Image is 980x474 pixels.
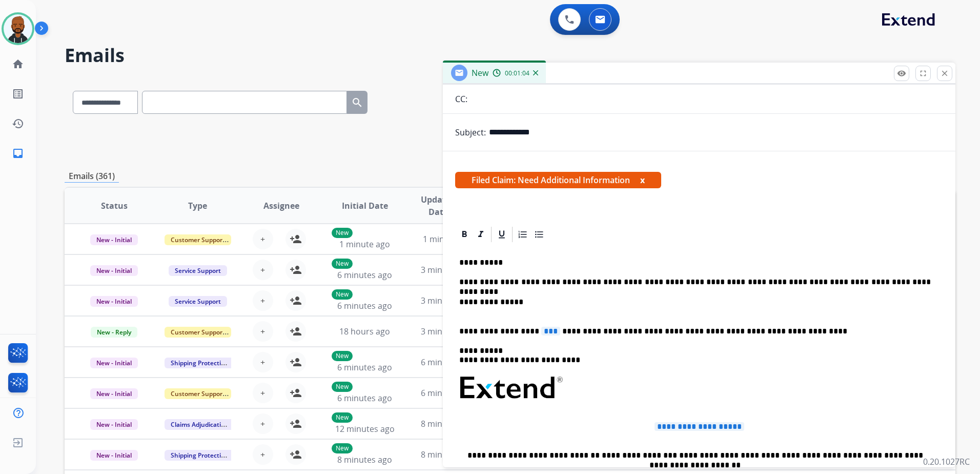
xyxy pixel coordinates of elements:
[260,418,265,430] span: +
[253,321,273,342] button: +
[423,233,474,245] span: 1 minute ago
[290,264,302,276] mat-icon: person_add
[532,227,547,242] div: Bullet List
[165,327,231,338] span: Customer Support
[165,234,231,245] span: Customer Support
[290,448,302,461] mat-icon: person_add
[421,387,476,399] span: 6 minutes ago
[260,387,265,399] span: +
[339,326,390,337] span: 18 hours ago
[91,327,137,338] span: New - Reply
[421,449,476,460] span: 8 minutes ago
[165,450,235,461] span: Shipping Protection
[65,170,119,183] p: Emails (361)
[90,419,138,430] span: New - Initial
[290,233,302,245] mat-icon: person_add
[337,269,392,281] span: 6 minutes ago
[332,259,353,269] p: New
[473,227,488,242] div: Italic
[342,200,388,212] span: Initial Date
[457,227,472,242] div: Bold
[253,383,273,403] button: +
[415,193,461,218] span: Updated Date
[253,229,273,249] button: +
[12,58,24,70] mat-icon: home
[290,356,302,368] mat-icon: person_add
[253,413,273,434] button: +
[640,174,645,186] button: x
[12,147,24,160] mat-icon: inbox
[421,357,476,368] span: 6 minutes ago
[165,419,235,430] span: Claims Adjudication
[165,358,235,368] span: Shipping Protection
[332,351,353,361] p: New
[455,93,467,105] p: CC:
[90,234,138,245] span: New - Initial
[65,45,955,66] h2: Emails
[337,454,392,465] span: 8 minutes ago
[421,326,476,337] span: 3 minutes ago
[332,228,353,238] p: New
[188,200,207,212] span: Type
[260,356,265,368] span: +
[455,172,661,188] span: Filed Claim: Need Additional Information
[897,69,906,78] mat-icon: remove_red_eye
[455,126,486,139] p: Subject:
[337,362,392,373] span: 6 minutes ago
[253,352,273,372] button: +
[101,200,128,212] span: Status
[253,444,273,465] button: +
[505,69,529,77] span: 00:01:04
[290,418,302,430] mat-icon: person_add
[332,289,353,300] p: New
[337,392,392,404] span: 6 minutes ago
[260,233,265,245] span: +
[4,14,32,43] img: avatar
[332,412,353,423] p: New
[421,295,476,306] span: 3 minutes ago
[290,387,302,399] mat-icon: person_add
[253,260,273,280] button: +
[290,325,302,338] mat-icon: person_add
[90,388,138,399] span: New - Initial
[332,443,353,453] p: New
[351,96,363,109] mat-icon: search
[290,294,302,307] mat-icon: person_add
[169,265,227,276] span: Service Support
[90,265,138,276] span: New - Initial
[260,264,265,276] span: +
[253,290,273,311] button: +
[335,423,395,434] span: 12 minutes ago
[260,448,265,461] span: +
[337,300,392,311] span: 6 minutes ago
[421,264,476,275] span: 3 minutes ago
[260,325,265,338] span: +
[515,227,530,242] div: Ordered List
[940,69,949,78] mat-icon: close
[421,418,476,429] span: 8 minutes ago
[90,450,138,461] span: New - Initial
[339,239,390,250] span: 1 minute ago
[332,382,353,392] p: New
[12,88,24,100] mat-icon: list_alt
[918,69,928,78] mat-icon: fullscreen
[90,296,138,307] span: New - Initial
[165,388,231,399] span: Customer Support
[12,117,24,130] mat-icon: history
[923,456,970,468] p: 0.20.1027RC
[90,358,138,368] span: New - Initial
[169,296,227,307] span: Service Support
[494,227,509,242] div: Underline
[472,67,488,78] span: New
[260,294,265,307] span: +
[263,200,299,212] span: Assignee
